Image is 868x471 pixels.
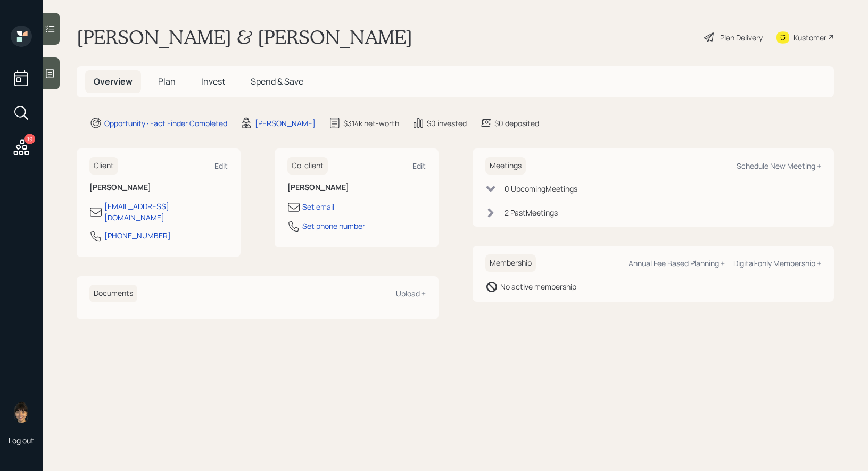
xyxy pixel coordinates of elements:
h1: [PERSON_NAME] & [PERSON_NAME] [77,26,412,49]
div: Plan Delivery [720,32,763,43]
div: Annual Fee Based Planning + [629,258,725,268]
div: Kustomer [793,32,826,43]
span: Plan [158,76,176,87]
h6: Membership [485,254,536,272]
h6: [PERSON_NAME] [89,183,228,192]
h6: [PERSON_NAME] [287,183,426,192]
h6: Co-client [287,157,328,175]
div: No active membership [500,281,576,292]
div: Upload + [396,288,426,299]
span: Spend & Save [251,76,303,87]
span: Invest [201,76,225,87]
div: [PHONE_NUMBER] [104,230,171,241]
div: $314k net-worth [343,118,399,129]
span: Overview [94,76,133,87]
div: Set phone number [302,220,365,232]
img: treva-nostdahl-headshot.png [11,401,32,423]
h6: Meetings [485,157,526,175]
div: [EMAIL_ADDRESS][DOMAIN_NAME] [104,201,228,223]
div: 2 Past Meeting s [505,207,558,218]
div: Digital-only Membership + [733,258,821,268]
h6: Client [89,157,118,175]
div: Log out [9,435,34,445]
div: [PERSON_NAME] [255,118,316,129]
div: Opportunity · Fact Finder Completed [104,118,227,129]
div: Edit [214,161,228,171]
div: 19 [24,134,35,144]
div: Schedule New Meeting + [737,161,821,171]
div: Edit [412,161,426,171]
div: $0 invested [427,118,467,129]
div: 0 Upcoming Meeting s [505,183,577,194]
div: $0 deposited [494,118,539,129]
h6: Documents [89,285,137,302]
div: Set email [302,201,334,212]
